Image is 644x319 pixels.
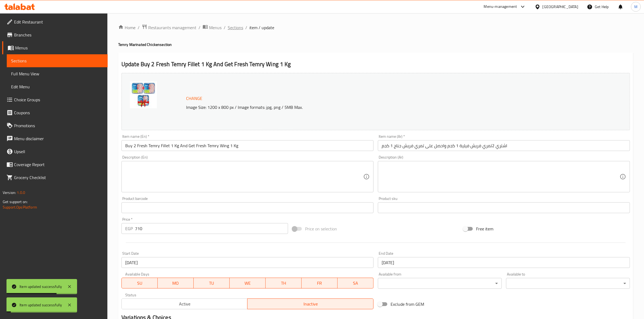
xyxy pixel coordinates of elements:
[14,32,103,38] span: Branches
[232,279,263,287] span: WE
[14,109,103,116] span: Coupons
[7,54,108,67] a: Sections
[19,302,62,308] div: Item updated successfully
[228,24,243,31] a: Sections
[186,95,202,102] span: Change
[2,41,108,54] a: Menus
[340,279,371,287] span: SA
[11,70,103,77] span: Full Menu View
[121,140,374,151] input: Enter name En
[224,24,226,31] li: /
[135,223,288,234] input: Please enter price
[14,135,103,142] span: Menu disclaimer
[2,93,108,106] a: Choice Groups
[14,19,103,25] span: Edit Restaurant
[124,300,246,308] span: Active
[14,148,103,155] span: Upsell
[158,278,194,288] button: MO
[266,278,302,288] button: TH
[2,158,108,171] a: Coverage Report
[194,278,230,288] button: TU
[209,24,222,31] span: Menus
[203,24,222,31] a: Menus
[199,24,200,31] li: /
[138,24,140,31] li: /
[484,4,517,10] div: Menu-management
[11,58,103,64] span: Sections
[338,278,374,288] button: SA
[125,225,133,232] p: EGP
[19,284,62,290] div: Item updated successfully
[302,278,338,288] button: FR
[142,24,196,31] a: Restaurants management
[3,198,28,205] span: Get support on:
[7,80,108,93] a: Edit Menu
[247,298,374,309] button: Inactive
[148,24,196,31] span: Restaurants management
[378,202,630,213] input: Please enter product sku
[543,4,578,10] div: [GEOGRAPHIC_DATA]
[14,174,103,181] span: Grocery Checklist
[160,279,191,287] span: MO
[118,24,633,31] nav: breadcrumb
[184,104,553,110] p: Image Size: 1200 x 800 px / Image formats: jpg, png / 5MB Max.
[130,81,157,108] img: Fresh_01638934519150035239.jpg
[2,119,108,132] a: Promotions
[304,279,335,287] span: FR
[506,278,630,289] div: ​
[2,15,108,28] a: Edit Restaurant
[118,42,633,47] h4: Temry Marinated Chicken section
[121,298,248,309] button: Active
[14,161,103,168] span: Coverage Report
[3,189,16,196] span: Version:
[2,171,108,184] a: Grocery Checklist
[2,145,108,158] a: Upsell
[184,93,204,104] button: Change
[11,83,103,90] span: Edit Menu
[2,106,108,119] a: Coupons
[124,279,156,287] span: SU
[121,278,158,288] button: SU
[3,204,37,211] a: Support.OpsPlatform
[118,24,136,31] a: Home
[14,96,103,103] span: Choice Groups
[2,132,108,145] a: Menu disclaimer
[196,279,227,287] span: TU
[230,278,266,288] button: WE
[2,28,108,41] a: Branches
[305,226,337,232] span: Price on selection
[14,122,103,129] span: Promotions
[245,24,247,31] li: /
[391,301,424,307] span: Exclude from GEM
[476,226,493,232] span: Free item
[121,202,374,213] input: Please enter product barcode
[121,60,630,68] h2: Update Buy 2 Fresh Temry Fillet 1 Kg And Get Fresh Temry Wing 1 Kg
[17,189,25,196] span: 1.0.0
[634,4,638,10] span: M
[268,279,299,287] span: TH
[250,300,371,308] span: Inactive
[7,67,108,80] a: Full Menu View
[378,140,630,151] input: Enter name Ar
[15,45,103,51] span: Menus
[249,24,274,31] span: item / update
[378,278,502,289] div: ​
